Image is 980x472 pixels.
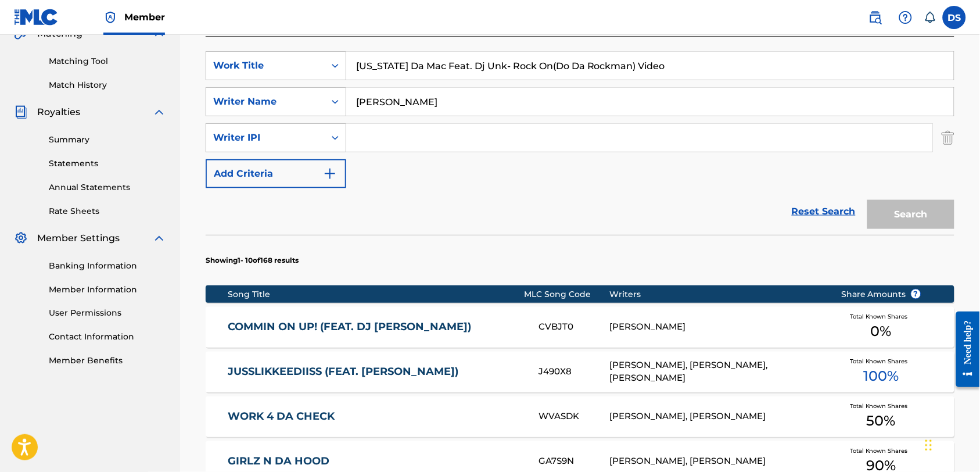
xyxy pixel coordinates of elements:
[49,284,166,296] a: Member Information
[947,302,980,396] iframe: Resource Center
[228,410,523,424] a: WORK 4 DA CHECK
[49,331,166,344] a: Contact Information
[539,410,609,424] div: WVASDK
[49,205,166,217] a: Rate Sheets
[14,231,28,245] img: Member Settings
[922,416,980,472] iframe: Chat Widget
[525,288,610,301] div: MLC Song Code
[49,134,166,146] a: Summary
[124,10,165,24] span: Member
[867,411,896,432] span: 50 %
[213,95,318,109] div: Writer Name
[539,455,609,469] div: GA7S9N
[850,313,913,321] span: Total Known Shares
[37,105,80,119] span: Royalties
[610,359,823,385] div: [PERSON_NAME], [PERSON_NAME], [PERSON_NAME]
[206,51,954,235] form: Search Form
[864,6,887,29] a: Public Search
[14,9,59,26] img: MLC Logo
[206,255,299,266] p: Showing 1 - 10 of 168 results
[850,357,913,366] span: Total Known Shares
[228,288,525,301] div: Song Title
[49,158,166,170] a: Statements
[323,167,337,181] img: 9d2ae6d4665cec9f34b9.svg
[49,79,166,91] a: Match History
[899,10,913,24] img: help
[610,321,823,334] div: [PERSON_NAME]
[610,410,823,424] div: [PERSON_NAME], [PERSON_NAME]
[610,455,823,469] div: [PERSON_NAME], [PERSON_NAME]
[152,105,166,119] img: expand
[911,289,921,299] span: ?
[868,10,882,24] img: search
[850,447,913,456] span: Total Known Shares
[864,366,899,387] span: 100 %
[786,199,861,224] a: Reset Search
[228,366,523,379] a: JUSSLIKKEEDIISS (FEAT. [PERSON_NAME])
[152,231,166,245] img: expand
[228,455,523,469] a: GIRLZ N DA HOOD
[213,131,318,145] div: Writer IPI
[850,402,913,411] span: Total Known Shares
[925,428,932,463] div: Drag
[206,159,346,188] button: Add Criteria
[213,59,318,73] div: Work Title
[871,321,892,342] span: 0 %
[49,307,166,320] a: User Permissions
[539,321,609,334] div: CVBJT0
[841,288,921,301] span: Share Amounts
[228,321,523,334] a: COMMIN ON UP! (FEAT. DJ [PERSON_NAME])
[37,231,120,245] span: Member Settings
[49,55,166,67] a: Matching Tool
[924,12,936,23] div: Notifications
[14,105,28,119] img: Royalties
[894,6,917,29] div: Help
[49,181,166,194] a: Annual Statements
[103,10,117,24] img: Top Rightsholder
[942,123,954,152] img: Delete Criterion
[49,355,166,367] a: Member Benefits
[49,260,166,272] a: Banking Information
[943,6,966,29] div: User Menu
[610,288,823,301] div: Writers
[539,366,609,379] div: J490X8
